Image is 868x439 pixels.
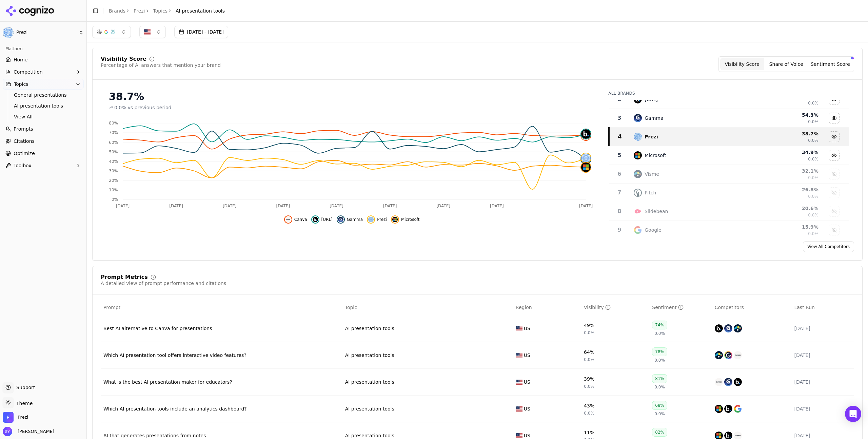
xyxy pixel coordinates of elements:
div: AI presentation tools [345,432,394,439]
tspan: 30% [109,169,118,173]
img: pitch [634,189,642,197]
div: 3 [612,114,627,122]
div: Prezi [645,133,658,140]
a: Prezi [134,7,145,14]
button: Competition [3,66,84,77]
tspan: 50% [109,150,118,154]
img: Prezi [3,27,14,38]
div: Visme [645,171,659,177]
img: beautiful.ai [581,129,591,139]
tspan: [DATE] [579,204,593,208]
button: Topics [3,79,84,90]
a: AI presentation tools [345,379,394,385]
img: gamma [634,114,642,122]
div: AI presentation tools [345,352,394,359]
div: Microsoft [645,152,666,159]
div: 4 [612,133,627,141]
img: prezi [368,217,374,222]
img: US flag [516,353,522,358]
span: Citations [14,138,35,145]
span: 0.0% [654,331,665,336]
tspan: 20% [109,178,118,183]
span: 0.0% [808,156,818,162]
button: Show visme data [829,169,840,179]
span: 0.0% [584,357,594,362]
span: 0.0% [808,138,818,143]
a: Brands [109,8,125,14]
span: US [524,432,530,439]
div: 15.9 % [755,224,818,230]
img: US flag [516,406,522,412]
a: What is the best AI presentation maker for educators? [103,379,340,385]
th: Last Run [791,300,854,315]
span: 0.0% [808,194,818,199]
span: Gamma [347,217,363,222]
div: 6 [612,170,627,178]
div: 54.3 % [755,112,818,118]
span: vs previous period [128,104,172,111]
button: Sentiment Score [808,58,852,70]
button: Hide gamma data [829,113,840,123]
span: 0.0% [808,212,818,218]
span: Last Run [794,304,814,311]
span: 0.0% [654,358,665,363]
tspan: [DATE] [383,204,397,208]
a: AI presentation tools [345,325,394,332]
button: Show slidebean data [829,206,840,217]
span: 0.0% [808,231,818,236]
div: 64% [584,349,594,356]
span: General presentations [14,92,73,98]
span: 0.0% [114,104,126,111]
span: Theme [14,401,33,406]
div: Pitch [645,189,656,196]
tspan: 80% [109,121,118,126]
img: prezi [581,153,591,163]
button: [DATE] - [DATE] [174,26,228,38]
a: AI presentation tools [345,405,394,412]
tr: 4preziPrezi38.7%0.0%Hide prezi data [609,128,849,146]
div: Gamma [645,115,663,121]
button: Hide prezi data [829,131,840,142]
div: 78% [652,347,667,356]
div: 11% [584,429,594,436]
button: Hide microsoft data [391,215,420,224]
img: canva [734,351,742,359]
a: Topics [153,7,168,14]
span: US [524,405,530,412]
span: [PERSON_NAME] [15,428,54,435]
div: Platform [3,43,84,54]
div: 20.6 % [755,205,818,212]
span: Microsoft [401,217,420,222]
div: 9 [612,226,627,234]
th: Topic [342,300,513,315]
button: Show pitch data [829,187,840,198]
tr: 3gammaGamma54.3%0.0%Hide gamma data [609,109,849,128]
span: US [524,325,530,332]
div: A detailed view of prompt performance and citations [101,280,226,287]
tspan: [DATE] [490,204,504,208]
div: [DATE] [794,432,851,439]
img: Prezi [3,412,14,423]
span: View All [14,113,73,120]
span: US [524,352,530,359]
nav: breadcrumb [109,7,225,14]
div: Data table [608,72,849,333]
button: Hide canva data [284,215,307,224]
div: Which AI presentation tool offers interactive video features? [103,352,340,359]
img: US flag [516,380,522,385]
span: AI presentation tools [14,102,73,109]
img: slidebean [634,207,642,215]
img: US flag [516,433,522,438]
div: 74% [652,321,667,329]
tspan: 60% [109,140,118,145]
img: microsoft [581,163,591,172]
tr: 5microsoftMicrosoft34.9%0.0%Hide microsoft data [609,146,849,165]
span: Prompt [103,304,120,311]
a: Optimize [3,148,84,159]
div: Percentage of AI answers that mention your brand [101,62,221,69]
tspan: 40% [109,159,118,164]
button: Open organization switcher [3,412,28,423]
div: 82% [652,428,667,437]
